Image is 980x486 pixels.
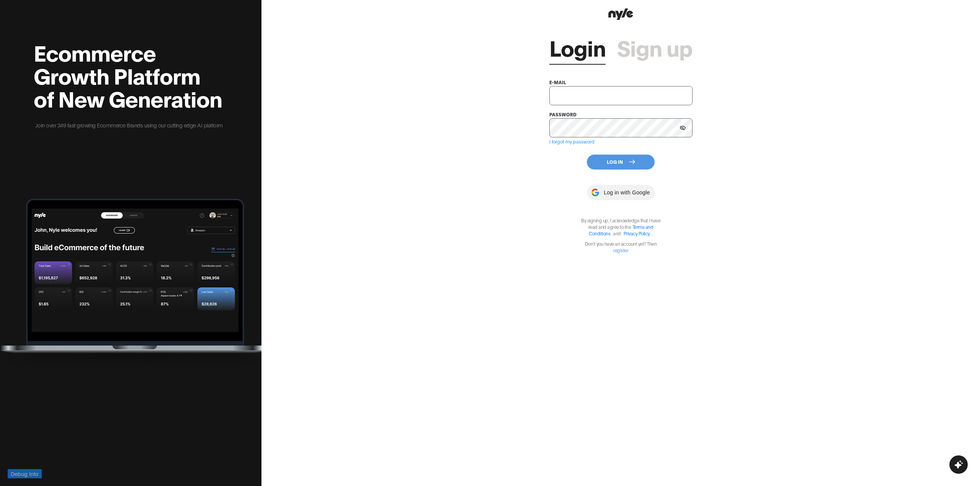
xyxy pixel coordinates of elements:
a: Sign up [617,36,693,59]
button: Log In [587,155,655,170]
a: Privacy Policy [624,230,650,236]
p: By signing up, I acknowledge that I have read and agree to the . [577,217,665,236]
h2: Ecommerce Growth Platform of New Generation [34,41,224,109]
button: Log in with Google [587,185,654,200]
span: and [611,230,623,236]
span: Debug Info [11,470,39,478]
label: password [549,111,577,117]
a: I forgot my password [549,139,595,144]
a: Login [549,36,606,59]
label: e-mail [549,79,566,85]
button: Debug Info [8,469,42,478]
a: register [613,247,628,253]
p: Don't you have an account yet? Then [577,240,665,253]
p: Join over 349 fast growing Ecommerce Brands using our cutting edge AI platform [34,121,224,129]
a: Terms and Conditions [589,224,653,236]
